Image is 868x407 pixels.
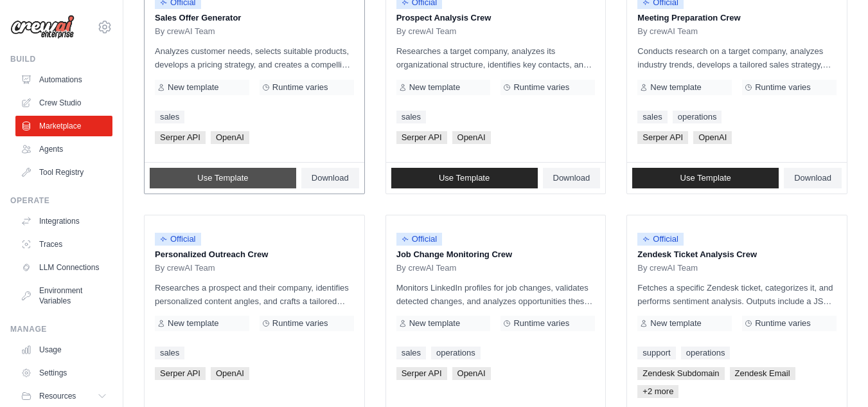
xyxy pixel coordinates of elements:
span: Download [312,173,349,183]
a: Automations [15,69,112,90]
span: New template [168,82,218,93]
a: Environment Variables [15,280,112,311]
div: Build [10,54,112,64]
a: operations [673,111,722,123]
span: Use Template [197,173,248,183]
span: Serper API [637,131,688,144]
span: New template [650,82,701,93]
span: New template [168,318,218,329]
p: Personalized Outreach Crew [155,248,354,261]
a: Usage [15,339,112,360]
a: sales [396,111,426,123]
span: Serper API [155,367,206,380]
span: Official [396,233,443,246]
span: Use Template [680,173,731,183]
p: Sales Offer Generator [155,12,354,24]
a: Download [301,168,359,188]
span: New template [650,318,701,329]
p: Prospect Analysis Crew [396,12,596,24]
span: Runtime varies [272,82,328,93]
a: Download [543,168,601,188]
a: Marketplace [15,116,112,136]
p: Conducts research on a target company, analyzes industry trends, develops a tailored sales strate... [637,44,837,71]
a: Download [784,168,842,188]
span: Download [553,173,590,183]
span: By crewAI Team [155,26,215,37]
p: Monitors LinkedIn profiles for job changes, validates detected changes, and analyzes opportunitie... [396,281,596,308]
span: OpenAI [211,131,249,144]
span: By crewAI Team [637,26,698,37]
a: Use Template [150,168,296,188]
span: Runtime varies [755,82,811,93]
span: Runtime varies [513,318,569,329]
a: Tool Registry [15,162,112,183]
a: Use Template [632,168,779,188]
a: operations [431,347,481,359]
button: Resources [15,386,112,406]
p: Researches a prospect and their company, identifies personalized content angles, and crafts a tai... [155,281,354,308]
span: OpenAI [452,367,491,380]
span: By crewAI Team [637,263,698,273]
span: Runtime varies [272,318,328,329]
span: By crewAI Team [396,26,457,37]
a: sales [155,111,184,123]
p: Researches a target company, analyzes its organizational structure, identifies key contacts, and ... [396,44,596,71]
a: operations [681,347,731,359]
span: Zendesk Subdomain [637,367,724,380]
span: Runtime varies [755,318,811,329]
span: Serper API [155,131,206,144]
a: Crew Studio [15,93,112,113]
a: Traces [15,234,112,255]
p: Zendesk Ticket Analysis Crew [637,248,837,261]
span: Serper API [396,131,447,144]
span: OpenAI [693,131,732,144]
span: New template [409,82,460,93]
a: sales [637,111,667,123]
span: +2 more [637,385,678,398]
span: OpenAI [211,367,249,380]
span: Serper API [396,367,447,380]
div: Operate [10,195,112,206]
span: Use Template [439,173,490,183]
a: Agents [15,139,112,159]
span: Download [794,173,831,183]
img: Logo [10,15,75,39]
span: Official [637,233,684,246]
span: New template [409,318,460,329]
div: Manage [10,324,112,334]
a: Use Template [391,168,538,188]
a: Integrations [15,211,112,231]
span: By crewAI Team [396,263,457,273]
span: OpenAI [452,131,491,144]
a: sales [155,347,184,359]
span: Official [155,233,201,246]
span: Runtime varies [513,82,569,93]
a: Settings [15,363,112,383]
a: LLM Connections [15,257,112,278]
span: Zendesk Email [730,367,795,380]
p: Fetches a specific Zendesk ticket, categorizes it, and performs sentiment analysis. Outputs inclu... [637,281,837,308]
a: sales [396,347,426,359]
span: Resources [39,391,76,401]
p: Analyzes customer needs, selects suitable products, develops a pricing strategy, and creates a co... [155,44,354,71]
p: Meeting Preparation Crew [637,12,837,24]
span: By crewAI Team [155,263,215,273]
p: Job Change Monitoring Crew [396,248,596,261]
a: support [637,347,675,359]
